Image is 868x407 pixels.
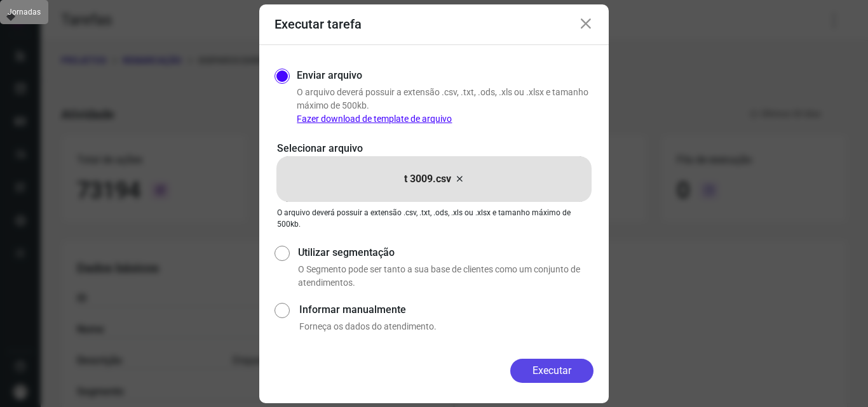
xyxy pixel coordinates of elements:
[8,8,41,17] span: Jornadas
[275,17,362,32] h3: Executar tarefa
[297,86,593,126] p: O arquivo deverá possuir a extensão .csv, .txt, .ods, .xls ou .xlsx e tamanho máximo de 500kb.
[298,263,593,290] p: O Segmento pode ser tanto a sua base de clientes como um conjunto de atendimentos.
[277,207,591,230] p: O arquivo deverá possuir a extensão .csv, .txt, .ods, .xls ou .xlsx e tamanho máximo de 500kb.
[277,141,591,156] p: Selecionar arquivo
[297,68,362,83] label: Enviar arquivo
[298,245,593,260] label: Utilizar segmentação
[299,302,593,317] label: Informar manualmente
[297,114,452,124] a: Fazer download de template de arquivo
[510,359,593,383] button: Executar
[299,320,593,333] p: Forneça os dados do atendimento.
[404,171,451,187] p: t 3009.csv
